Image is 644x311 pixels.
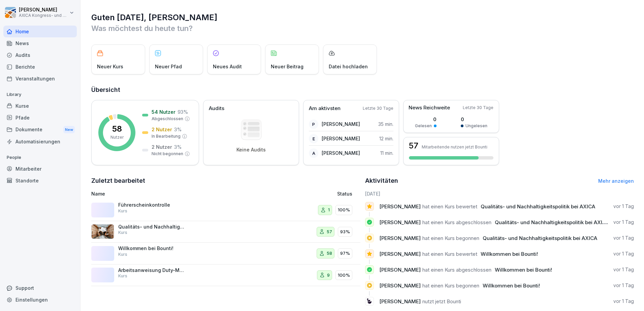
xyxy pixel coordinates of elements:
p: Gelesen [415,123,432,129]
p: Kurs [118,230,127,236]
p: Abgeschlossen [152,116,183,122]
p: 3 % [174,126,182,133]
div: Dokumente [3,124,77,136]
a: Mehr anzeigen [598,178,634,184]
span: nutzt jetzt Bounti [422,298,461,305]
a: Mitarbeiter [3,163,77,175]
a: News [3,37,77,49]
a: Home [3,26,77,37]
p: Führerscheinkontrolle [118,202,186,208]
p: Nutzer [110,134,124,140]
p: vor 1 Tag [613,266,634,273]
p: Library [3,89,77,100]
p: [PERSON_NAME] [19,7,68,13]
h3: 57 [409,142,418,150]
p: [PERSON_NAME] [322,135,360,142]
p: 0 [461,116,487,123]
p: Name [91,190,260,197]
p: Neuer Beitrag [271,63,303,70]
p: 58 [112,125,122,133]
p: Qualitäts- und Nachhaltigkeitspolitik bei AXICA [118,224,186,230]
div: A [309,148,318,158]
a: Automatisierungen [3,136,77,147]
p: Kurs [118,251,127,257]
h2: Aktivitäten [365,176,398,185]
span: [PERSON_NAME] [379,282,421,289]
a: Arbeitsanweisung Duty-ManagerKurs9100% [91,265,360,286]
span: [PERSON_NAME] [379,203,421,210]
div: E [309,134,318,143]
a: Einstellungen [3,294,77,306]
p: 1 [328,207,330,213]
a: Willkommen bei Bounti!Kurs5897% [91,243,360,265]
p: AXICA Kongress- und Tagungszentrum Pariser Platz 3 GmbH [19,13,68,18]
span: Willkommen bei Bounti! [495,267,552,273]
p: 97% [340,250,350,257]
h2: Übersicht [91,85,634,95]
p: Kurs [118,208,127,214]
p: Ungelesen [465,123,487,129]
p: 3 % [174,143,182,150]
span: hat einen Kurs bewertet [422,203,477,210]
p: vor 1 Tag [613,282,634,289]
p: Neuer Kurs [97,63,123,70]
p: Datei hochladen [329,63,368,70]
p: vor 1 Tag [613,298,634,305]
h6: [DATE] [365,190,634,197]
a: Audits [3,49,77,61]
p: 54 Nutzer [152,108,175,115]
span: Qualitäts- und Nachhaltigkeitspolitik bei AXICA [481,203,595,210]
p: People [3,152,77,163]
span: Willkommen bei Bounti! [483,282,540,289]
p: Nicht begonnen [152,151,183,157]
span: [PERSON_NAME] [379,298,421,305]
p: 58 [327,250,332,257]
div: New [63,126,75,134]
p: [PERSON_NAME] [322,149,360,157]
p: In Bearbeitung [152,133,181,139]
a: Pfade [3,112,77,124]
p: Letzte 30 Tage [463,105,493,111]
h2: Zuletzt bearbeitet [91,176,360,185]
p: 2 Nutzer [152,143,172,150]
p: vor 1 Tag [613,250,634,257]
span: Qualitäts- und Nachhaltigkeitspolitik bei AXICA [495,219,609,226]
p: Status [337,190,352,197]
p: 100% [338,207,350,213]
a: Veranstaltungen [3,73,77,84]
p: [PERSON_NAME] [322,120,360,128]
p: 2 Nutzer [152,126,172,133]
span: Willkommen bei Bounti! [481,251,538,257]
p: Arbeitsanweisung Duty-Manager [118,267,186,273]
img: r1d5yf18y2brqtocaitpazkm.png [91,224,114,239]
p: Willkommen bei Bounti! [118,245,186,251]
span: [PERSON_NAME] [379,235,421,241]
a: FührerscheinkontrolleKurs1100% [91,199,360,221]
span: [PERSON_NAME] [379,219,421,226]
h1: Guten [DATE], [PERSON_NAME] [91,12,634,23]
span: hat einen Kurs begonnen [422,235,479,241]
a: Kurse [3,100,77,112]
span: hat einen Kurs abgeschlossen [422,267,491,273]
p: News Reichweite [409,104,450,112]
p: 93 % [178,108,188,115]
p: 0 [415,116,437,123]
span: hat einen Kurs bewertet [422,251,477,257]
a: Berichte [3,61,77,73]
p: 35 min. [378,120,393,128]
p: 57 [327,229,332,235]
p: Kurs [118,273,127,279]
p: 9 [327,272,330,279]
p: vor 1 Tag [613,203,634,210]
p: 100% [338,272,350,279]
span: Qualitäts- und Nachhaltigkeitspolitik bei AXICA [483,235,597,241]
